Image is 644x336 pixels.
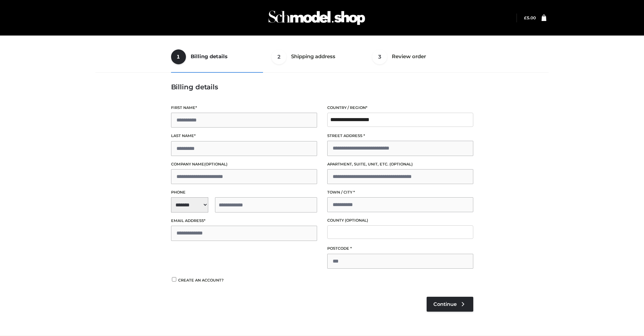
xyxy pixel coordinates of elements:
label: Phone [171,189,317,196]
label: Street address [327,133,473,139]
a: Continue [427,297,473,312]
label: Town / City [327,189,473,196]
h3: Billing details [171,83,473,91]
label: County [327,217,473,224]
span: Continue [433,301,457,307]
span: (optional) [389,162,413,166]
input: Create an account? [171,277,177,282]
label: First name [171,105,317,111]
bdi: 5.00 [524,15,536,20]
img: Schmodel Admin 964 [266,4,367,31]
label: Postcode [327,245,473,252]
label: Country / Region [327,105,473,111]
label: Apartment, suite, unit, etc. [327,161,473,167]
span: Create an account? [178,278,224,283]
span: (optional) [345,218,368,223]
span: (optional) [204,162,228,166]
label: Email address [171,218,317,224]
span: £ [524,15,527,20]
label: Company name [171,161,317,167]
label: Last name [171,133,317,139]
a: £5.00 [524,15,536,20]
